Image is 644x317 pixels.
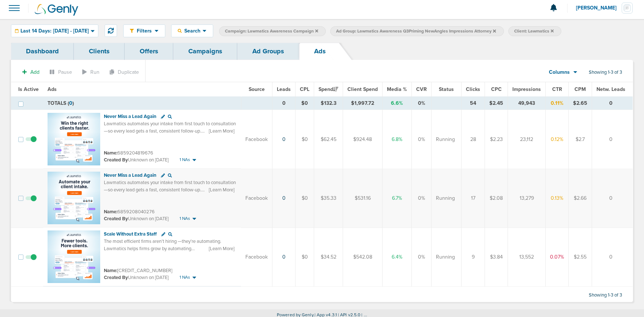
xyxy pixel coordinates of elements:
[18,67,44,77] button: Add
[343,97,383,110] td: $1,997.72
[18,86,39,92] span: Is Active
[412,110,432,169] td: 0%
[104,275,128,280] span: Created By
[104,172,157,178] span: Never Miss a Lead Again
[343,228,383,287] td: $542.08
[104,157,128,163] span: Created By
[74,43,125,60] a: Clients
[104,114,157,119] span: Never Miss a Lead Again
[299,43,341,60] a: Ads
[569,228,592,287] td: $2.55
[549,69,570,76] span: Columns
[485,97,508,110] td: $2.45
[343,110,383,169] td: $924.48
[387,86,407,92] span: Media %
[462,228,485,287] td: 9
[249,86,265,92] span: Source
[104,150,153,156] small: 6859204819676
[104,121,236,141] span: Lawmatics automates your intake from first touch to consultation—so every lead gets a fast, consi...
[237,43,299,60] a: Ad Groups
[383,110,412,169] td: 6.8%
[552,86,562,92] span: CTR
[514,28,554,34] span: Client: Lawmatics
[241,110,272,169] td: Facebook
[209,128,234,134] span: [Learn More]
[314,169,343,228] td: $35.33
[209,187,234,193] span: [Learn More]
[508,110,546,169] td: 23,112
[508,169,546,228] td: 13,279
[466,86,480,92] span: Clicks
[383,97,412,110] td: 6.6%
[592,228,633,287] td: 0
[104,215,169,222] small: Unknown on [DATE]
[282,136,286,142] a: 0
[412,228,432,287] td: 0%
[569,110,592,169] td: $2.7
[592,97,633,110] td: 0
[104,231,157,237] span: Scale Without Extra Staff
[462,110,485,169] td: 28
[592,169,633,228] td: 0
[295,97,314,110] td: $0
[295,169,314,228] td: $0
[104,274,169,281] small: Unknown on [DATE]
[412,169,432,228] td: 0%
[282,195,286,201] a: 0
[336,28,496,34] span: Ad Group: Lawmatics Awareness Q3Priming NewAngles Impressions Attorney
[104,268,117,274] span: Name:
[508,97,546,110] td: 49,943
[546,97,569,110] td: 0.11%
[485,169,508,228] td: $2.08
[180,157,190,163] span: 1 NAs
[575,86,586,92] span: CPM
[104,157,169,163] small: Unknown on [DATE]
[241,228,272,287] td: Facebook
[314,228,343,287] td: $34.52
[35,4,78,16] img: Genly
[48,113,100,165] img: Ad image
[182,28,203,34] span: Search
[589,69,622,76] span: Showing 1-3 of 3
[272,97,295,110] td: 0
[48,172,100,224] img: Ad image
[485,228,508,287] td: $3.84
[436,136,455,143] span: Running
[300,86,309,92] span: CPL
[180,274,190,280] span: 1 NAs
[596,86,625,92] span: Netw. Leads
[48,86,57,92] span: Ads
[512,86,541,92] span: Impressions
[104,209,155,215] small: 6859208040276
[48,230,100,283] img: Ad image
[104,150,117,156] span: Name:
[173,43,237,60] a: Campaigns
[209,245,234,252] span: [Learn More]
[343,169,383,228] td: $531.16
[43,97,241,110] td: TOTALS ( )
[546,169,569,228] td: 0.13%
[569,169,592,228] td: $2.66
[314,110,343,169] td: $62.45
[416,86,427,92] span: CVR
[241,169,272,228] td: Facebook
[104,268,172,274] small: [CREDIT_CARD_NUMBER]
[546,228,569,287] td: 0.07%
[295,228,314,287] td: $0
[546,110,569,169] td: 0.12%
[569,97,592,110] td: $2.65
[314,97,343,110] td: $132.3
[104,209,117,215] span: Name:
[589,292,622,298] span: Showing 1-3 of 3
[134,28,155,34] span: Filters
[180,215,190,222] span: 1 NAs
[69,100,72,106] span: 0
[462,97,485,110] td: 54
[383,169,412,228] td: 6.7%
[225,28,318,34] span: Campaign: Lawmatics Awareness Campaign
[11,43,74,60] a: Dashboard
[436,253,455,261] span: Running
[104,238,229,266] span: The most efficient firms aren’t hiring —they’re automating. Lawmatics helps firms grow by automat...
[347,86,378,92] span: Client Spend
[282,254,286,260] a: 0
